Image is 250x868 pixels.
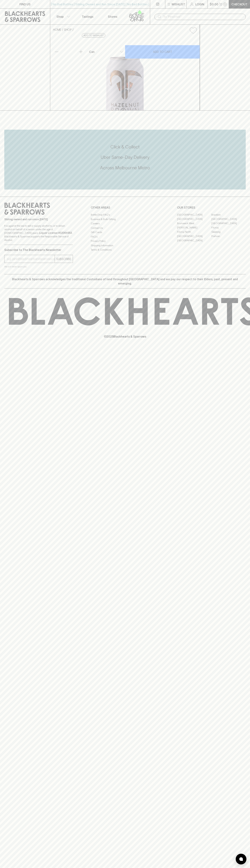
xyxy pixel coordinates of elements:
[56,14,64,19] p: Shop
[53,28,61,31] a: HOME
[100,9,125,24] a: Stores
[177,225,211,230] a: [PERSON_NAME]
[91,205,159,210] p: OTHER AREAS
[91,248,159,252] a: Terms & Conditions
[56,257,71,261] p: SUBSCRIBE
[239,857,243,861] img: bubble-icon
[177,217,211,221] a: [GEOGRAPHIC_DATA]
[39,231,72,234] strong: Liquor License #32064953
[224,3,226,5] p: 0
[211,230,246,234] a: Geelong
[177,234,211,238] a: [GEOGRAPHIC_DATA]
[211,217,246,221] a: [GEOGRAPHIC_DATA]
[177,205,246,210] p: OUR STORES
[91,213,159,217] a: Bottle Drop FAQ's
[89,50,95,54] p: Can
[91,217,159,221] a: Business & Bulk Gifting
[211,225,246,230] a: Fitzroy
[4,130,246,189] div: Call to action block
[4,165,246,171] h5: Across Melbourne Metro
[210,2,218,6] p: $0.00
[91,239,159,243] a: Privacy Policy
[82,33,105,38] button: Add to wishlist
[64,28,72,31] a: SHOP
[19,2,31,6] p: FIND US
[163,14,243,20] input: Try "Pinot noir"
[82,14,93,19] p: Tastings
[125,45,200,59] button: ADD TO CART
[88,48,125,55] div: Can
[50,9,75,24] button: Shop
[4,224,73,242] p: It is against the law to sell or supply alcohol to, or to obtain alcohol on behalf of a person un...
[75,9,100,24] a: Tastings
[4,154,246,160] h5: Uber Same-Day Delivery
[55,255,73,263] button: SUBSCRIBE
[211,213,246,217] a: Braddon
[172,2,185,6] p: Wishlist
[177,213,211,217] a: [GEOGRAPHIC_DATA]
[108,14,117,19] p: Stores
[188,26,198,35] button: Add to wishlist
[91,230,159,235] a: Gift Cards
[7,256,55,262] input: e.g. jane@blackheartsandsparrows.com.au
[50,37,200,110] img: 70663.png
[153,50,172,54] p: ADD TO CART
[195,2,204,6] p: Login
[4,265,73,268] p: We will never spam you
[91,226,159,230] a: Contact Us
[4,218,73,221] p: Sibling owned and run since [DATE]
[4,248,73,252] p: Subscribe to The Blackhearts Newsletter
[177,230,211,234] a: Fitzroy North
[211,234,246,238] a: Prahran
[4,144,246,150] h5: Click & Collect
[91,235,159,239] a: FAQ's
[91,221,159,226] a: Careers
[231,2,247,6] p: Checkout
[211,221,246,225] a: [GEOGRAPHIC_DATA]
[91,243,159,248] a: Shipping Information
[177,238,211,243] a: [GEOGRAPHIC_DATA]
[7,277,243,286] p: Blackhearts & Sparrows acknowledges the traditional Custodians of land throughout [GEOGRAPHIC_DAT...
[177,221,211,225] a: Brunswick West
